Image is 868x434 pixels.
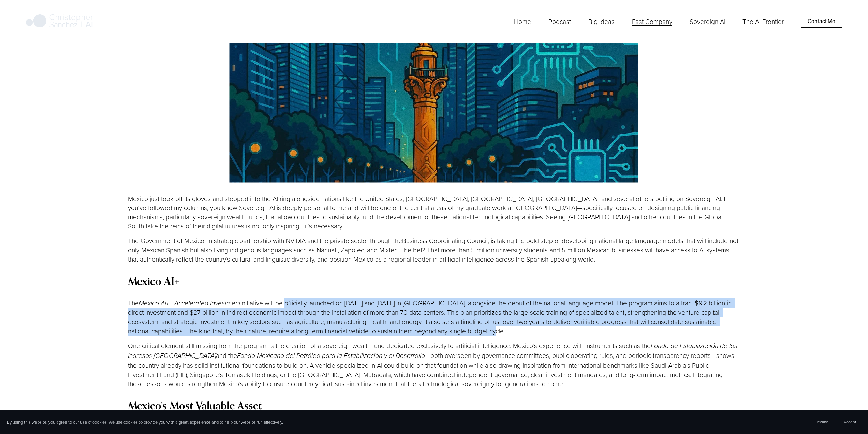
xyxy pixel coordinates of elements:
[632,16,672,27] a: folder dropdown
[128,274,179,288] strong: Mexico AI+
[128,194,725,212] a: If you’ve followed my columns
[801,15,842,28] a: Contact Me
[139,299,240,307] em: Mexico AI+ | Accelerated Investment
[7,419,283,425] p: By using this website, you agree to our use of cookies. We use cookies to provide you with a grea...
[815,419,828,425] span: Decline
[128,194,740,231] p: Mexico just took off its gloves and stepped into the AI ring alongside nations like the United St...
[548,16,571,27] a: Podcast
[588,17,615,26] span: Big Ideas
[128,398,262,412] strong: Mexico’s Most Valuable Asset
[810,415,834,429] button: Decline
[237,352,425,360] em: Fondo Mexicano del Petróleo para la Estabilización y el Desarrollo
[742,16,784,27] a: The AI Frontier
[402,236,488,245] a: Business Coordinating Council
[588,16,615,27] a: folder dropdown
[690,16,725,27] a: Sovereign AI
[26,13,93,30] img: Christopher Sanchez | AI
[843,419,856,425] span: Accept
[128,298,740,336] p: The initiative will be officially launched on [DATE] and [DATE] in [GEOGRAPHIC_DATA], alongside t...
[514,16,531,27] a: Home
[128,342,739,360] em: Fondo de Estabilización de los Ingresos [GEOGRAPHIC_DATA]
[128,341,740,388] p: One critical element still missing from the program is the creation of a sovereign wealth fund de...
[632,17,672,26] span: Fast Company
[128,236,740,264] p: The Government of Mexico, in strategic partnership with NVIDIA and the private sector through the...
[838,415,861,429] button: Accept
